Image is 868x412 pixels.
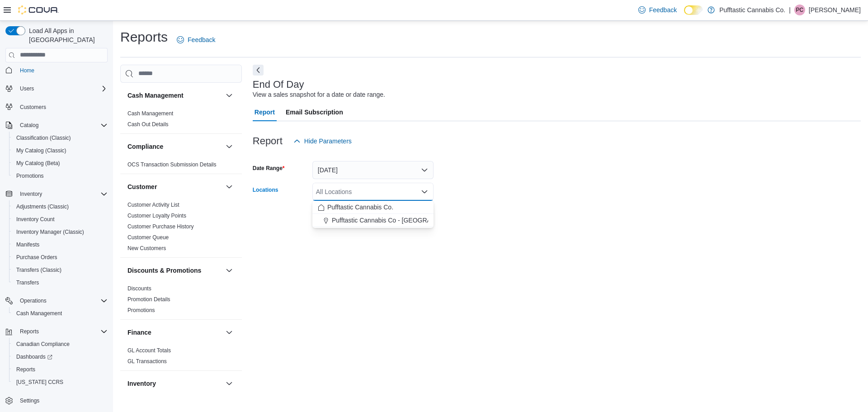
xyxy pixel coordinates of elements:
a: Dashboards [13,351,56,362]
a: Settings [16,395,43,406]
a: Customer Queue [127,234,169,241]
a: Cash Out Details [127,121,169,128]
span: Email Subscription [286,103,343,121]
span: Promotions [13,170,108,181]
button: Reports [16,326,42,337]
button: Reports [9,363,111,376]
span: Dashboards [16,353,52,360]
label: Locations [253,186,278,194]
p: | [789,5,791,15]
button: Adjustments (Classic) [9,200,111,213]
span: Inventory Manager (Classic) [13,227,108,237]
a: Adjustments (Classic) [13,201,72,212]
a: Customer Activity List [127,202,179,208]
span: New Customers [127,245,166,252]
span: Canadian Compliance [13,339,108,350]
label: Date Range [253,165,285,172]
a: Discounts [127,285,151,292]
span: Manifests [16,241,39,248]
button: Finance [127,328,222,337]
div: Discounts & Promotions [120,283,242,319]
span: My Catalog (Classic) [13,145,108,156]
span: Users [16,83,108,94]
span: Settings [16,395,108,406]
span: Transfers [13,277,108,288]
h3: Finance [127,328,151,337]
button: Inventory [224,378,235,389]
span: Customers [20,104,46,111]
a: Promotion Details [127,296,170,303]
span: My Catalog (Classic) [16,147,66,154]
p: [PERSON_NAME] [809,5,861,15]
button: Next [253,65,264,76]
button: Customer [127,182,222,191]
div: Choose from the following options [312,201,434,227]
button: Manifests [9,238,111,251]
button: Customer [224,181,235,192]
span: Home [20,67,34,74]
span: Transfers (Classic) [16,266,61,274]
span: Operations [16,295,108,306]
span: Customer Purchase History [127,223,194,230]
a: Reports [13,364,39,375]
button: Close list of options [421,188,428,195]
a: Classification (Classic) [13,133,75,143]
span: Inventory Count [16,216,55,223]
a: My Catalog (Classic) [13,145,70,156]
p: Pufftastic Cannabis Co. [719,5,785,15]
span: GL Transactions [127,358,167,365]
span: Adjustments (Classic) [16,203,69,210]
h3: Customer [127,182,157,191]
span: Cash Management [127,110,173,117]
span: Transfers (Classic) [13,265,108,275]
button: Reports [2,325,111,338]
h3: End Of Day [253,79,304,90]
div: View a sales snapshot for a date or date range. [253,90,385,99]
a: New Customers [127,245,166,251]
a: Customers [16,102,50,113]
button: Transfers (Classic) [9,264,111,276]
span: [US_STATE] CCRS [16,379,63,386]
button: Discounts & Promotions [224,265,235,276]
a: Inventory Count [13,214,58,225]
a: Cash Management [13,308,66,319]
a: Feedback [635,1,680,19]
a: Promotions [127,307,155,313]
h1: Reports [120,28,168,46]
span: Users [20,85,34,92]
button: Compliance [224,141,235,152]
button: Inventory Manager (Classic) [9,226,111,238]
button: Discounts & Promotions [127,266,222,275]
span: Load All Apps in [GEOGRAPHIC_DATA] [25,26,108,44]
a: [US_STATE] CCRS [13,377,67,388]
span: Canadian Compliance [16,341,70,348]
span: Customer Activity List [127,201,179,208]
span: My Catalog (Beta) [16,160,60,167]
button: Inventory [16,189,46,199]
h3: Report [253,136,283,147]
button: Operations [2,294,111,307]
span: Classification (Classic) [13,133,108,143]
span: GL Account Totals [127,347,171,354]
div: Finance [120,345,242,370]
a: GL Account Totals [127,347,171,354]
button: [DATE] [312,161,434,179]
a: Home [16,65,38,76]
span: Discounts [127,285,151,292]
a: Inventory Manager (Classic) [13,227,88,237]
img: Cova [18,5,59,14]
span: Promotions [16,172,44,180]
span: Purchase Orders [16,254,57,261]
span: Reports [16,366,35,373]
span: Inventory Count [13,214,108,225]
h3: Cash Management [127,91,184,100]
a: GL Transactions [127,358,167,365]
span: Home [16,65,108,76]
span: Hide Parameters [304,137,352,146]
button: Users [2,82,111,95]
button: Cash Management [224,90,235,101]
button: Inventory [2,188,111,200]
button: Transfers [9,276,111,289]
span: Inventory [16,189,108,199]
span: Dashboards [13,351,108,362]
